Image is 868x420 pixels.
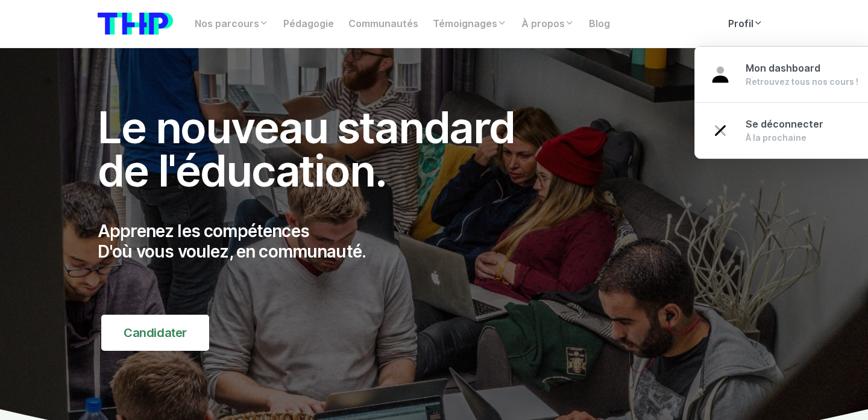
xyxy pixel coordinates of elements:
[98,221,541,262] p: Apprenez les compétences D'où vous voulez, en communauté.
[426,12,514,36] a: Témoignages
[582,12,617,36] a: Blog
[101,315,209,351] a: Candidater
[709,120,731,141] img: close-bfa29482b68dc59ac4d1754714631d55.svg
[746,76,858,88] div: Retrouvez tous nos cours !
[709,64,731,85] img: user-39a31b0fda3f6d0d9998f93cd6357590.svg
[721,12,770,36] a: Profil
[341,12,426,36] a: Communautés
[514,12,582,36] a: À propos
[746,132,823,144] div: À la prochaine
[746,63,820,74] span: Mon dashboard
[746,119,823,130] span: Se déconnecter
[98,13,173,35] img: logo
[276,12,341,36] a: Pédagogie
[187,12,276,36] a: Nos parcours
[98,106,541,193] h1: Le nouveau standard de l'éducation.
